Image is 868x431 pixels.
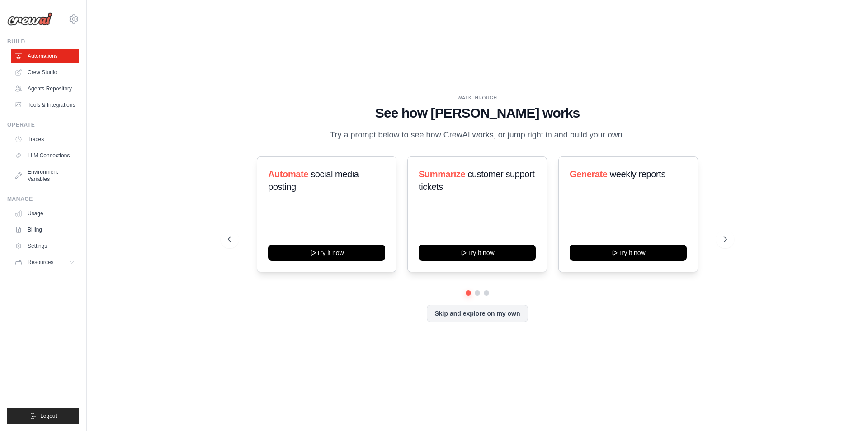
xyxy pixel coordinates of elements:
a: Environment Variables [11,165,79,186]
div: Operate [7,121,79,128]
h1: See how [PERSON_NAME] works [228,105,727,121]
a: Agents Repository [11,81,79,96]
button: Try it now [268,245,385,261]
div: Manage [7,195,79,203]
iframe: Chat Widget [823,388,868,431]
span: Summarize [419,169,465,179]
span: Logout [40,412,57,420]
a: Tools & Integrations [11,98,79,112]
span: Generate [570,169,608,179]
a: Traces [11,132,79,147]
span: social media posting [268,169,359,192]
span: Automate [268,169,308,179]
div: WALKTHROUGH [228,95,727,101]
a: LLM Connections [11,148,79,163]
button: Logout [7,408,79,424]
button: Try it now [419,245,536,261]
span: Resources [28,259,53,266]
button: Skip and explore on my own [427,305,528,322]
span: weekly reports [609,169,665,179]
button: Resources [11,255,79,270]
p: Try a prompt below to see how CrewAI works, or jump right in and build your own. [325,128,629,142]
button: Try it now [570,245,687,261]
a: Crew Studio [11,65,79,80]
a: Settings [11,239,79,253]
span: customer support tickets [419,169,534,192]
img: Logo [7,12,52,26]
div: Build [7,38,79,45]
a: Automations [11,49,79,63]
a: Usage [11,206,79,221]
a: Billing [11,223,79,237]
